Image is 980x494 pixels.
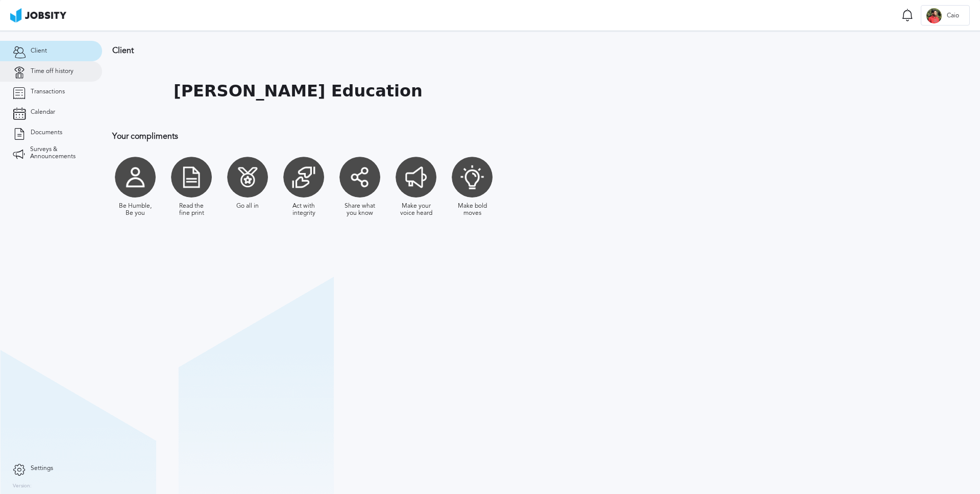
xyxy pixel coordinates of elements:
h3: Client [112,46,666,55]
span: Settings [31,465,53,472]
div: Share what you know [342,203,378,217]
label: Version: [13,483,32,489]
div: Go all in [236,203,259,210]
span: Client [31,47,47,55]
span: Caio [942,12,964,19]
div: Make your voice heard [398,203,434,217]
span: Surveys & Announcements [30,146,89,160]
div: C [926,8,942,23]
h3: Your compliments [112,132,666,141]
div: Make bold moves [454,203,490,217]
button: CCaio [921,5,970,26]
img: ab4bad089aa723f57921c736e9817d99.png [10,8,66,22]
div: Be Humble, Be you [117,203,153,217]
div: Act with integrity [286,203,322,217]
span: Calendar [31,109,55,116]
span: Time off history [31,68,73,75]
span: Transactions [31,88,65,95]
h1: [PERSON_NAME] Education [174,82,423,101]
span: Documents [31,129,62,136]
div: Read the fine print [174,203,209,217]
